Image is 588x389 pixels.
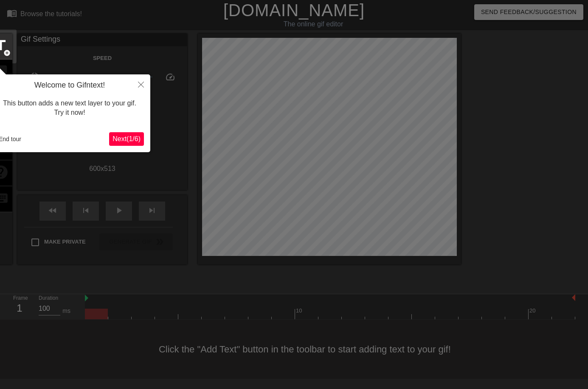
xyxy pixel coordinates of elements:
[109,132,144,146] button: Next
[132,74,150,94] button: Close
[113,135,141,142] span: Next ( 1 / 6 )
